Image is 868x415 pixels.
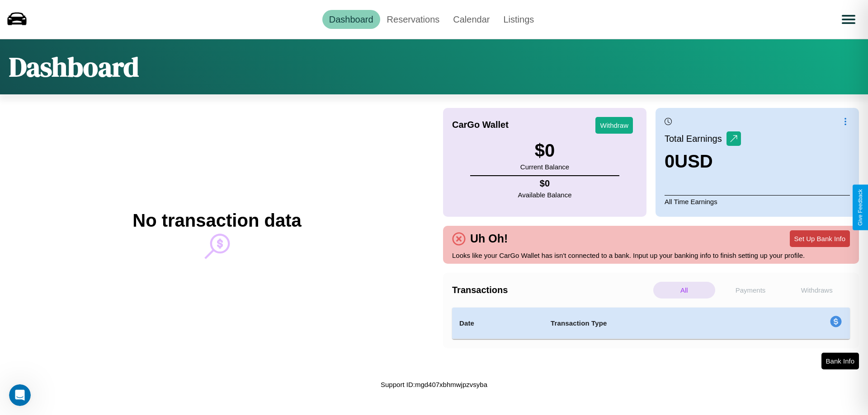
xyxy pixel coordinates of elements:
[653,282,715,298] p: All
[821,353,859,369] button: Bank Info
[380,10,447,29] a: Reservations
[836,7,861,32] button: Open menu
[595,117,633,134] button: Withdraw
[786,282,848,298] p: Withdraws
[520,161,569,173] p: Current Balance
[551,318,756,329] h4: Transaction Type
[452,120,509,130] h4: CarGo Wallet
[466,232,512,245] h4: Uh Oh!
[496,10,541,29] a: Listings
[790,230,850,247] button: Set Up Bank Info
[452,285,651,295] h4: Transactions
[857,189,863,226] div: Give Feedback
[459,318,536,329] h4: Date
[518,189,572,201] p: Available Balance
[665,151,741,172] h3: 0 USD
[452,308,850,339] table: simple table
[132,210,301,231] h2: No transaction data
[520,140,569,161] h3: $ 0
[452,249,850,261] p: Looks like your CarGo Wallet has isn't connected to a bank. Input up your banking info to finish ...
[518,178,572,189] h4: $ 0
[9,384,31,406] iframe: Intercom live chat
[446,10,496,29] a: Calendar
[665,195,850,208] p: All Time Earnings
[381,378,487,391] p: Support ID: mgd407xbhmwjpzvsyba
[322,10,380,29] a: Dashboard
[720,282,782,298] p: Payments
[665,131,726,147] p: Total Earnings
[9,48,139,85] h1: Dashboard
